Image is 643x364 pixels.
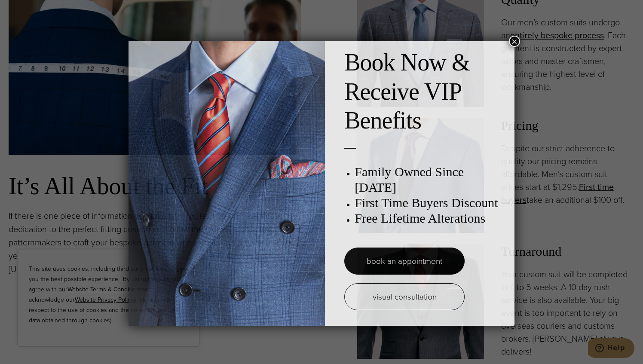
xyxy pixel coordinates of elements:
a: visual consultation [344,283,465,310]
span: Help [19,6,37,14]
a: book an appointment [344,248,465,275]
button: Close [509,36,520,47]
h3: First Time Buyers Discount [355,195,506,211]
h3: Family Owned Since [DATE] [355,164,506,195]
h3: Free Lifetime Alterations [355,211,506,226]
h2: Book Now & Receive VIP Benefits [344,48,506,135]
